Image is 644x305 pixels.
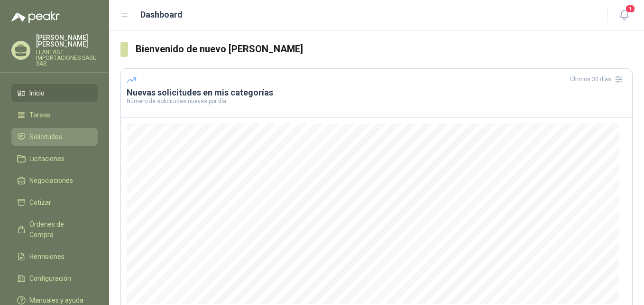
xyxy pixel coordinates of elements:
[29,219,89,240] span: Órdenes de Compra
[29,197,51,208] span: Cotizar
[11,84,98,102] a: Inicio
[11,128,98,146] a: Solicitudes
[625,4,635,13] span: 1
[11,106,98,124] a: Tareas
[29,251,64,262] span: Remisiones
[29,88,45,98] span: Inicio
[136,42,633,57] h3: Bienvenido de nuevo [PERSON_NAME]
[127,98,626,104] p: Número de solicitudes nuevas por día
[29,153,64,164] span: Licitaciones
[11,269,98,287] a: Configuración
[36,34,98,48] p: [PERSON_NAME] [PERSON_NAME]
[11,11,60,23] img: Logo peakr
[11,193,98,211] a: Cotizar
[616,7,633,24] button: 1
[36,49,98,67] p: LLANTAS E IMPORTACIONES SAGU SAS
[11,150,98,168] a: Licitaciones
[11,215,98,244] a: Órdenes de Compra
[570,72,626,87] div: Últimos 30 días
[29,175,73,186] span: Negociaciones
[11,248,98,266] a: Remisiones
[127,87,626,98] h3: Nuevas solicitudes en mis categorías
[29,132,62,142] span: Solicitudes
[29,110,50,120] span: Tareas
[29,273,71,284] span: Configuración
[140,8,183,21] h1: Dashboard
[11,172,98,190] a: Negociaciones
